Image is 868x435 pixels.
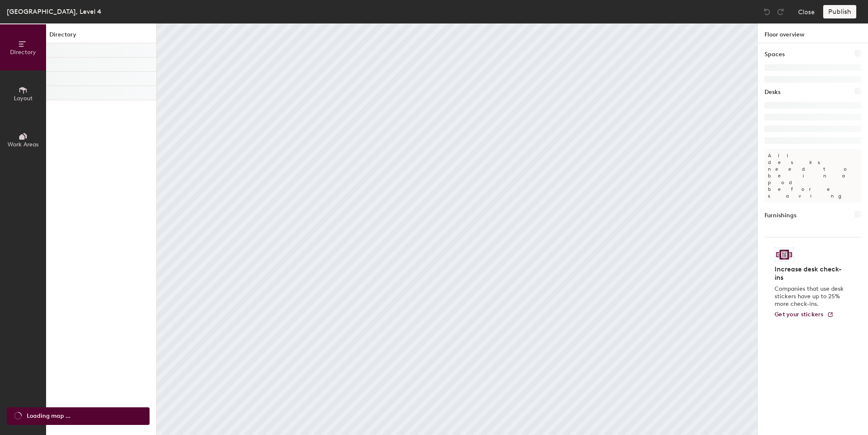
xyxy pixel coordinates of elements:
span: Loading map ... [27,412,70,421]
button: Close [798,5,815,18]
h1: Furnishings [765,211,796,220]
span: Work Areas [8,141,39,148]
h1: Directory [46,30,156,43]
h1: Desks [765,88,780,97]
span: Layout [14,95,33,102]
h1: Floor overview [758,23,868,43]
p: Companies that use desk stickers have up to 25% more check-ins. [775,285,846,308]
span: Directory [10,49,36,56]
img: Redo [776,8,785,16]
h4: Increase desk check-ins [775,265,846,282]
img: Sticker logo [775,247,794,262]
span: Get your stickers [775,311,824,318]
h1: Spaces [765,50,785,59]
p: All desks need to be in a pod before saving [765,149,861,203]
img: Undo [763,8,771,16]
div: [GEOGRAPHIC_DATA], Level 4 [7,6,101,17]
a: Get your stickers [775,311,834,318]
